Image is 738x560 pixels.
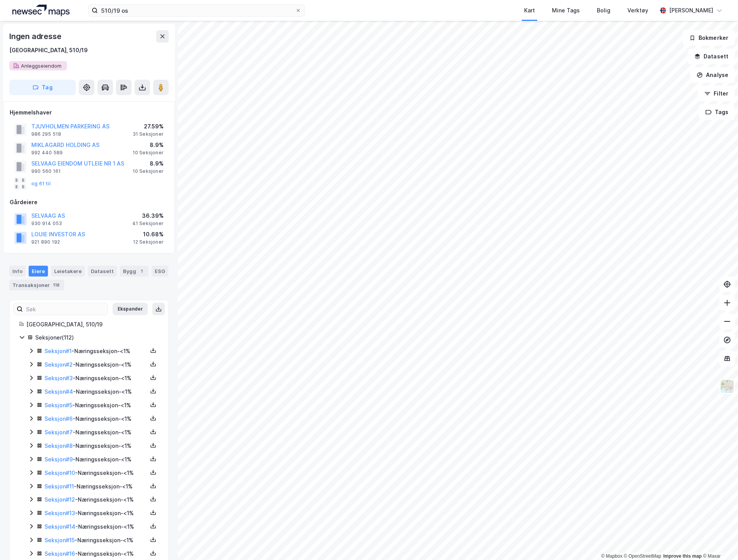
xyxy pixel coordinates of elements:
[690,67,735,83] button: Analyse
[10,108,168,117] div: Hjemmelshaver
[699,523,738,560] iframe: Chat Widget
[113,303,148,315] button: Ekspander
[133,159,164,168] div: 8.9%
[44,455,147,464] div: - Næringsseksjon - <1%
[44,470,75,476] a: Seksjon#10
[9,30,63,43] div: Ingen adresse
[44,347,147,356] div: - Næringsseksjon - <1%
[138,267,145,275] div: 1
[44,414,147,423] div: - Næringsseksjon - <1%
[9,280,64,290] div: Transaksjoner
[133,131,164,137] div: 31 Seksjoner
[44,483,74,490] a: Seksjon#11
[133,168,164,174] div: 10 Seksjoner
[44,550,75,557] a: Seksjon#16
[44,495,147,504] div: - Næringsseksjon - <1%
[44,509,147,518] div: - Næringsseksjon - <1%
[51,281,61,289] div: 118
[31,168,61,174] div: 990 560 161
[132,211,164,220] div: 36.39%
[31,131,61,137] div: 986 295 518
[9,266,26,277] div: Info
[683,30,735,46] button: Bokmerker
[26,320,159,329] div: [GEOGRAPHIC_DATA], 510/19
[51,266,85,277] div: Leietakere
[133,150,164,156] div: 10 Seksjoner
[31,150,63,156] div: 992 440 589
[669,6,713,15] div: [PERSON_NAME]
[44,482,147,491] div: - Næringsseksjon - <1%
[44,348,72,354] a: Seksjon#1
[698,86,735,101] button: Filter
[44,388,73,395] a: Seksjon#4
[624,553,661,559] a: OpenStreetMap
[44,536,147,545] div: - Næringsseksjon - <1%
[133,230,164,239] div: 10.68%
[44,429,73,435] a: Seksjon#7
[35,333,159,342] div: Seksjoner ( 112 )
[133,239,164,245] div: 12 Seksjoner
[44,441,147,451] div: - Næringsseksjon - <1%
[627,6,648,15] div: Verktøy
[663,553,702,559] a: Improve this map
[152,266,168,277] div: ESG
[9,46,88,55] div: [GEOGRAPHIC_DATA], 510/19
[720,379,735,394] img: Z
[44,549,147,558] div: - Næringsseksjon - <1%
[44,496,75,503] a: Seksjon#12
[688,49,735,64] button: Datasett
[44,522,147,531] div: - Næringsseksjon - <1%
[44,428,147,437] div: - Næringsseksjon - <1%
[88,266,117,277] div: Datasett
[44,468,147,478] div: - Næringsseksjon - <1%
[44,456,73,463] a: Seksjon#9
[31,239,60,245] div: 921 890 192
[120,266,149,277] div: Bygg
[601,553,622,559] a: Mapbox
[44,523,75,530] a: Seksjon#14
[44,361,73,368] a: Seksjon#2
[44,401,147,410] div: - Næringsseksjon - <1%
[699,523,738,560] div: Kontrollprogram for chat
[44,360,147,369] div: - Næringsseksjon - <1%
[44,537,75,543] a: Seksjon#15
[133,140,164,150] div: 8.9%
[9,80,76,95] button: Tag
[132,220,164,227] div: 41 Seksjoner
[44,402,72,408] a: Seksjon#5
[133,122,164,131] div: 27.59%
[597,6,610,15] div: Bolig
[10,198,168,207] div: Gårdeiere
[699,104,735,120] button: Tags
[98,5,295,16] input: Søk på adresse, matrikkel, gårdeiere, leietakere eller personer
[31,220,62,227] div: 930 914 053
[44,387,147,396] div: - Næringsseksjon - <1%
[12,5,70,16] img: logo.a4113a55bc3d86da70a041830d287a7e.svg
[44,510,75,516] a: Seksjon#13
[44,442,73,449] a: Seksjon#8
[23,303,108,315] input: Søk
[44,415,73,422] a: Seksjon#6
[44,375,73,381] a: Seksjon#3
[524,6,535,15] div: Kart
[29,266,48,277] div: Eiere
[44,374,147,383] div: - Næringsseksjon - <1%
[552,6,580,15] div: Mine Tags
